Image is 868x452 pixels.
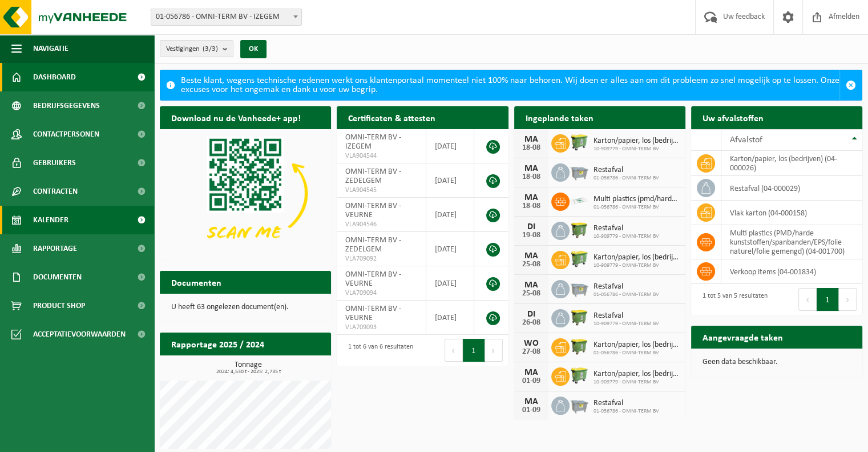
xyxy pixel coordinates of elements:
[594,291,659,298] span: 01-056786 - OMNI-TERM BV
[345,254,417,263] span: VLA709092
[721,225,862,259] td: multi plastics (PMD/harde kunststoffen/spanbanden/EPS/folie naturel/folie gemengd) (04-001700)
[520,222,543,231] div: DI
[721,176,862,201] td: restafval (04-000029)
[426,301,474,335] td: [DATE]
[33,149,76,177] span: Gebruikers
[345,151,417,161] span: VLA904544
[594,233,659,240] span: 10-909779 - OMNI-TERM BV
[520,348,543,356] div: 27-08
[520,406,543,414] div: 01-09
[520,261,543,269] div: 25-08
[594,262,680,269] span: 10-909779 - OMNI-TERM BV
[594,137,680,146] span: Karton/papier, los (bedrijven)
[594,146,680,153] span: 10-909779 - OMNI-TERM BV
[345,202,401,219] span: OMNI-TERM BV - VEURNE
[33,63,76,91] span: Dashboard
[160,40,233,57] button: Vestigingen(3/3)
[520,231,543,239] div: 19-08
[721,151,862,176] td: karton/papier, los (bedrijven) (04-000026)
[520,290,543,298] div: 25-08
[594,175,659,182] span: 01-056786 - OMNI-TERM BV
[240,40,267,58] button: OK
[594,321,659,327] span: 10-909779 - OMNI-TERM BV
[594,253,680,262] span: Karton/papier, los (bedrijven)
[730,135,762,145] span: Afvalstof
[463,339,485,362] button: 1
[345,133,401,151] span: OMNI-TERM BV - IZEGEM
[594,204,680,211] span: 01-056786 - OMNI-TERM BV
[520,319,543,327] div: 26-08
[594,399,659,408] span: Restafval
[594,224,659,233] span: Restafval
[337,106,447,129] h2: Certificaten & attesten
[594,166,659,175] span: Restafval
[839,288,857,311] button: Next
[594,370,680,379] span: Karton/papier, los (bedrijven)
[151,9,302,26] span: 01-056786 - OMNI-TERM BV - IZEGEM
[33,234,77,263] span: Rapportage
[160,333,276,355] h2: Rapportage 2025 / 2024
[520,144,543,152] div: 18-08
[426,232,474,266] td: [DATE]
[798,288,817,311] button: Previous
[151,9,301,25] span: 01-056786 - OMNI-TERM BV - IZEGEM
[570,220,589,239] img: WB-1100-HPE-GN-50
[160,129,331,258] img: Download de VHEPlus App
[171,303,320,311] p: U heeft 63 ongelezen document(en).
[594,195,680,204] span: Multi plastics (pmd/harde kunststoffen/spanbanden/eps/folie naturel/folie gemeng...
[520,339,543,348] div: WO
[345,305,401,322] span: OMNI-TERM BV - VEURNE
[345,270,401,288] span: OMNI-TERM BV - VEURNE
[570,191,589,210] img: LP-SK-00500-LPE-16
[520,135,543,144] div: MA
[520,251,543,261] div: MA
[570,278,589,298] img: WB-2500-GAL-GY-01
[426,266,474,301] td: [DATE]
[691,326,794,348] h2: Aangevraagde taken
[342,338,413,363] div: 1 tot 6 van 6 resultaten
[721,259,862,284] td: verkoop items (04-001834)
[485,339,503,362] button: Next
[570,133,589,152] img: WB-0660-HPE-GN-50
[697,287,768,312] div: 1 tot 5 van 5 resultaten
[520,377,543,385] div: 01-09
[570,162,589,181] img: WB-2500-GAL-GY-01
[426,198,474,232] td: [DATE]
[345,289,417,298] span: VLA709094
[594,408,659,415] span: 01-056786 - OMNI-TERM BV
[817,288,839,311] button: 1
[33,206,68,234] span: Kalender
[345,236,401,254] span: OMNI-TERM BV - ZEDELGEM
[594,311,659,321] span: Restafval
[594,350,680,357] span: 01-056786 - OMNI-TERM BV
[520,397,543,406] div: MA
[246,355,330,378] a: Bekijk rapportage
[520,368,543,377] div: MA
[181,70,839,100] div: Beste klant, wegens technische redenen werkt ons klantenportaal momenteel niet 100% naar behoren....
[203,45,218,53] count: (3/3)
[570,307,589,327] img: WB-1100-HPE-GN-50
[33,291,85,320] span: Product Shop
[165,369,331,375] span: 2024: 4,530 t - 2025: 2,735 t
[520,164,543,173] div: MA
[345,167,401,185] span: OMNI-TERM BV - ZEDELGEM
[345,186,417,195] span: VLA904545
[570,395,589,414] img: WB-2500-GAL-GY-01
[426,163,474,198] td: [DATE]
[165,361,331,375] h3: Tonnage
[33,120,99,149] span: Contactpersonen
[33,320,126,349] span: Acceptatievoorwaarden
[594,341,680,350] span: Karton/papier, los (bedrijven)
[33,34,68,63] span: Navigatie
[33,263,82,291] span: Documenten
[594,379,680,386] span: 10-909779 - OMNI-TERM BV
[520,173,543,181] div: 18-08
[721,201,862,225] td: vlak karton (04-000158)
[570,249,589,269] img: WB-0660-HPE-GN-50
[570,366,589,385] img: WB-0660-HPE-GN-50
[520,310,543,319] div: DI
[570,337,589,356] img: WB-1100-HPE-GN-50
[345,323,417,332] span: VLA709093
[594,282,659,291] span: Restafval
[520,281,543,290] div: MA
